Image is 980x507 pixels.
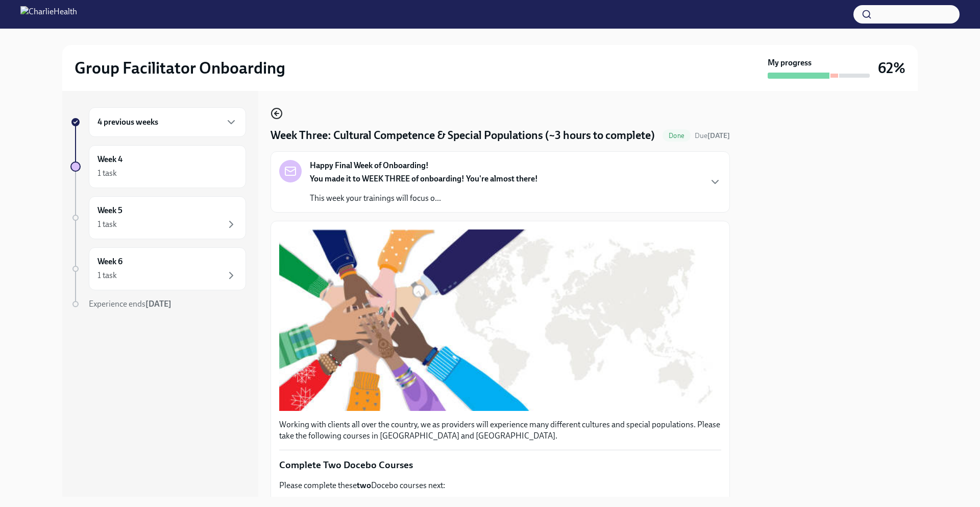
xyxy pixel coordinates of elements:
[70,196,246,239] a: Week 51 task
[97,168,117,179] div: 1 task
[310,160,429,171] strong: Happy Final Week of Onboarding!
[145,299,171,309] strong: [DATE]
[279,419,721,442] p: Working with clients all over the country, we as providers will experience many different culture...
[70,145,246,188] a: Week 41 task
[89,107,246,137] div: 4 previous weeks
[878,59,905,77] h3: 62%
[271,128,655,143] h4: Week Three: Cultural Competence & Special Populations (~3 hours to complete)
[357,480,371,490] strong: two
[310,193,538,204] p: This week your trainings will focus o...
[310,174,538,183] strong: You made it to WEEK THREE of onboarding! You're almost there!
[97,270,117,281] div: 1 task
[695,131,730,140] span: Due
[75,58,285,78] h2: Group Facilitator Onboarding
[279,480,721,491] p: Please complete these Docebo courses next:
[707,131,730,140] strong: [DATE]
[97,219,117,230] div: 1 task
[70,247,246,290] a: Week 61 task
[279,458,721,472] p: Complete Two Docebo Courses
[663,132,691,140] span: Done
[97,154,122,165] h6: Week 4
[768,57,812,68] strong: My progress
[20,6,77,22] img: CharlieHealth
[279,229,721,411] button: Zoom image
[97,117,158,128] h6: 4 previous weeks
[89,299,171,309] span: Experience ends
[97,256,122,267] h6: Week 6
[695,131,730,141] span: September 8th, 2025 10:00
[97,205,122,216] h6: Week 5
